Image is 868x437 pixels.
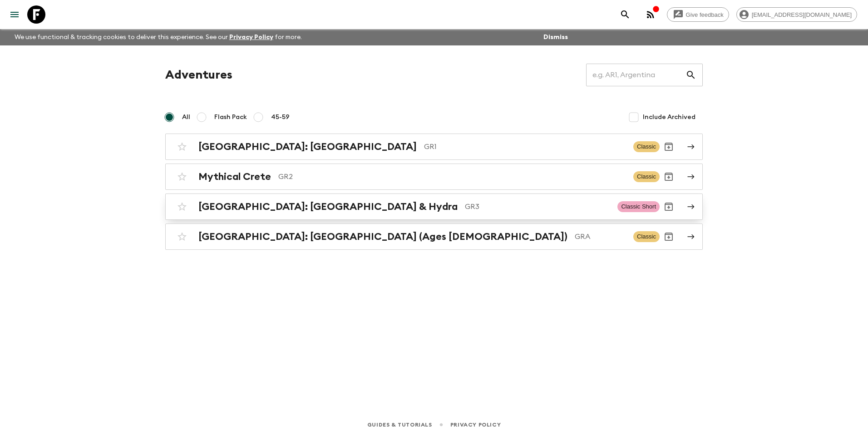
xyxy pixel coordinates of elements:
[165,164,703,190] a: Mythical CreteGR2ClassicArchive
[660,198,678,216] button: Archive
[198,141,417,153] h2: [GEOGRAPHIC_DATA]: [GEOGRAPHIC_DATA]
[586,62,686,88] input: e.g. AR1, Argentina
[465,201,610,212] p: GR3
[11,29,306,45] p: We use functional & tracking cookies to deliver this experience. See our for more.
[681,11,729,18] span: Give feedback
[541,31,570,44] button: Dismiss
[198,231,567,243] h2: [GEOGRAPHIC_DATA]: [GEOGRAPHIC_DATA] (Ages [DEMOGRAPHIC_DATA])
[198,171,271,183] h2: Mythical Crete
[660,228,678,246] button: Archive
[182,113,190,122] span: All
[165,134,703,160] a: [GEOGRAPHIC_DATA]: [GEOGRAPHIC_DATA]GR1ClassicArchive
[165,66,232,84] h1: Adventures
[214,113,247,122] span: Flash Pack
[198,201,458,213] h2: [GEOGRAPHIC_DATA]: [GEOGRAPHIC_DATA] & Hydra
[575,231,626,242] p: GRA
[450,420,501,430] a: Privacy Policy
[424,141,626,152] p: GR1
[633,141,660,152] span: Classic
[736,7,857,22] div: [EMAIL_ADDRESS][DOMAIN_NAME]
[278,171,626,182] p: GR2
[229,34,273,40] a: Privacy Policy
[660,168,678,186] button: Archive
[165,194,703,220] a: [GEOGRAPHIC_DATA]: [GEOGRAPHIC_DATA] & HydraGR3Classic ShortArchive
[633,231,660,242] span: Classic
[660,138,678,156] button: Archive
[616,5,634,24] button: search adventures
[617,201,660,212] span: Classic Short
[633,171,660,182] span: Classic
[165,223,703,250] a: [GEOGRAPHIC_DATA]: [GEOGRAPHIC_DATA] (Ages [DEMOGRAPHIC_DATA])GRAClassicArchive
[747,11,857,18] span: [EMAIL_ADDRESS][DOMAIN_NAME]
[5,5,24,24] button: menu
[271,113,290,122] span: 45-59
[367,420,432,430] a: Guides & Tutorials
[643,113,695,122] span: Include Archived
[667,7,729,22] a: Give feedback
